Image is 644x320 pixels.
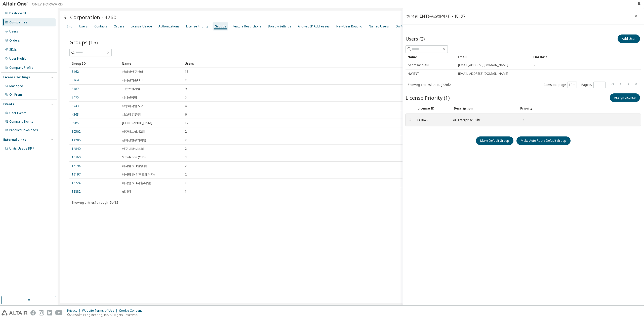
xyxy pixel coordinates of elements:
[122,147,144,151] span: 연구 개발시스템
[336,24,362,28] div: New User Routing
[72,172,80,176] a: 18197
[122,121,152,125] span: [GEOGRAPHIC_DATA]
[122,95,137,99] span: 샤시선행팀
[3,75,30,79] div: License Settings
[185,104,187,108] span: 4
[55,310,63,315] img: youtube.svg
[417,118,447,122] div: 143048
[9,11,26,15] div: Dashboard
[298,24,330,28] div: Allowed IP Addresses
[519,118,525,122] div: 1
[407,14,465,18] div: 해석팀 ENT(구조해석자) - 18197
[69,39,98,46] span: Groups (15)
[215,24,226,28] div: Groups
[122,104,143,108] span: 유동해석팀 APA
[72,87,79,91] a: 3187
[185,138,187,142] span: 2
[185,147,187,151] span: 2
[71,59,118,67] div: Group ID
[185,181,187,185] span: 1
[3,102,14,106] div: Events
[581,82,606,88] span: Page n.
[458,63,508,67] span: [EMAIL_ADDRESS][DOMAIN_NAME]
[268,24,291,28] div: Borrow Settings
[72,147,80,151] a: 14840
[476,136,513,145] button: Make Default Group
[569,83,576,87] button: 10
[9,111,26,115] div: User Events
[516,136,571,145] button: Make Auto Route Default Group
[72,190,80,194] a: 18882
[185,78,187,82] span: 2
[9,57,26,61] div: User Profile
[369,24,389,28] div: Named Users
[122,87,140,91] span: 프론트설계팀
[406,36,425,42] span: Users (2)
[9,128,38,132] div: Product Downloads
[122,78,143,82] span: 샤시신기술LAB
[63,14,116,21] span: SL Corporation - 4260
[67,24,72,28] div: Info
[67,309,82,313] div: Privacy
[30,310,36,315] img: facebook.svg
[458,53,529,61] div: Email
[395,24,408,28] div: On Prem
[186,24,208,28] div: License Priority
[72,130,80,134] a: 10502
[408,63,429,67] span: beomsang AN
[534,72,535,76] span: -
[122,190,131,194] span: 설계팀
[185,164,187,168] span: 2
[453,118,513,122] div: AU Enterprise Suite
[408,83,451,87] span: Showing entries 1 through 2 of 2
[618,34,640,43] button: Add User
[122,172,154,176] span: 해석팀 ENT(구조해석자)
[185,130,187,134] span: 2
[72,95,79,99] a: 3475
[122,181,151,185] span: 해석팀 ME(사출/내열)
[72,155,80,159] a: 16760
[67,313,145,317] p: © 2025 Altair Engineering, Inc. All Rights Reserved.
[82,309,119,313] div: Website Terms of Use
[534,63,535,67] span: -
[9,20,27,24] div: Companies
[119,309,145,313] div: Cookie Consent
[72,70,79,74] a: 3162
[409,118,412,122] div: ⠿
[408,72,419,76] span: HW ENT
[72,113,79,117] a: 4363
[185,87,187,91] span: 9
[72,164,80,168] a: 18196
[158,24,180,28] div: Authorizations
[122,155,145,159] span: Simulation (CFD)
[79,24,88,28] div: Users
[72,78,79,82] a: 3164
[610,93,640,102] button: Assign License
[185,172,187,176] span: 2
[122,70,143,74] span: 신뢰성연구센터
[72,121,79,125] a: 5585
[39,310,44,315] img: instagram.svg
[454,106,514,111] div: Description
[122,164,147,168] span: 해석팀 ME(솔빙용)
[185,113,187,117] span: 6
[9,84,23,88] div: Managed
[185,70,188,74] span: 15
[47,310,52,315] img: linkedin.svg
[9,146,34,151] span: Units Usage BI
[9,39,20,43] div: Orders
[185,155,187,159] span: 3
[185,121,188,125] span: 12
[94,24,107,28] div: Contacts
[9,93,22,97] div: On Prem
[72,104,79,108] a: 3743
[9,48,17,52] div: SKUs
[418,106,448,111] div: License ID
[114,24,124,28] div: Orders
[185,59,618,67] div: Users
[9,66,33,70] div: Company Profile
[122,130,145,134] span: 미주램프설계2팀
[2,310,27,315] img: altair_logo.svg
[122,113,141,117] span: 시스템 검증팀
